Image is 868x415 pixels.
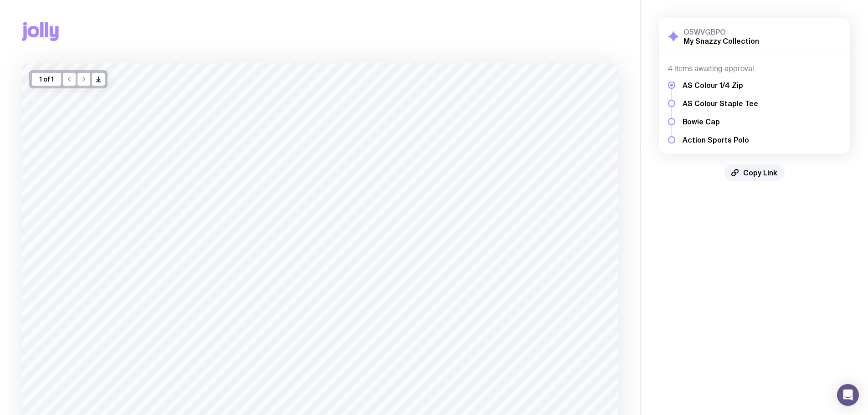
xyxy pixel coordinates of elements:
span: Copy Link [743,168,777,177]
h5: Action Sports Polo [683,135,758,144]
div: 1 of 1 [32,73,61,86]
button: />/> [92,73,105,86]
h5: AS Colour Staple Tee [683,99,758,108]
h2: My Snazzy Collection [683,36,759,46]
h3: O5WVGBPO [683,27,759,36]
h5: AS Colour 1/4 Zip [683,81,758,90]
div: Open Intercom Messenger [837,384,859,406]
g: /> /> [96,77,101,82]
h4: 4 items awaiting approval [668,64,841,73]
h5: Bowie Cap [683,117,758,126]
button: Copy Link [724,164,785,181]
